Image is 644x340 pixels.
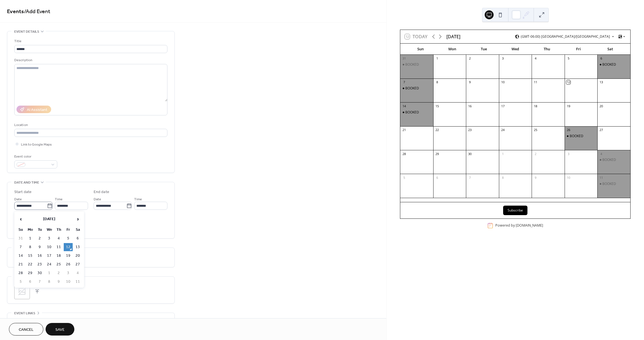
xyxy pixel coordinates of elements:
[435,80,439,84] div: 8
[597,62,630,67] div: BOOKED
[73,269,82,277] td: 4
[26,278,35,286] td: 6
[26,260,35,268] td: 22
[599,175,603,180] div: 11
[565,134,598,139] div: BOOKED
[594,44,626,55] div: Sat
[19,327,34,333] span: Cancel
[405,86,419,91] div: BOOKED
[24,6,50,17] span: / Add Event
[402,80,406,84] div: 7
[533,128,538,132] div: 25
[435,104,439,108] div: 15
[468,44,499,55] div: Tue
[35,260,44,268] td: 23
[64,234,73,242] td: 5
[64,278,73,286] td: 10
[405,110,419,115] div: BOOKED
[26,226,35,234] th: Mo
[602,62,616,67] div: BOOKED
[14,284,30,299] div: ;
[14,310,35,316] span: Event links
[94,196,101,202] span: Date
[402,152,406,156] div: 28
[64,243,73,251] td: 12
[14,122,166,128] div: Location
[602,158,616,162] div: BOOKED
[501,175,505,180] div: 8
[73,226,82,234] th: Sa
[46,323,74,336] button: Save
[602,182,616,186] div: BOOKED
[435,128,439,132] div: 22
[599,80,603,84] div: 13
[400,62,433,67] div: BOOKED
[405,44,436,55] div: Sun
[402,175,406,180] div: 5
[35,234,44,242] td: 2
[563,44,594,55] div: Fri
[54,234,63,242] td: 4
[54,260,63,268] td: 25
[599,128,603,132] div: 27
[134,196,142,202] span: Time
[468,80,472,84] div: 9
[533,152,538,156] div: 2
[501,104,505,108] div: 17
[16,213,25,225] span: ‹
[64,252,73,260] td: 19
[533,175,538,180] div: 9
[468,56,472,61] div: 2
[35,278,44,286] td: 7
[499,44,531,55] div: Wed
[436,44,468,55] div: Mon
[9,323,43,336] button: Cancel
[64,269,73,277] td: 3
[597,158,630,162] div: BOOKED
[531,44,563,55] div: Thu
[14,180,39,186] span: Date and time
[599,152,603,156] div: 4
[495,223,543,228] div: Powered by
[55,327,65,333] span: Save
[16,269,25,277] td: 28
[566,152,570,156] div: 3
[64,260,73,268] td: 26
[7,6,24,17] a: Events
[521,35,610,38] span: (GMT-06:00) [GEOGRAPHIC_DATA]/[GEOGRAPHIC_DATA]
[54,278,63,286] td: 9
[73,243,82,251] td: 13
[14,29,39,35] span: Event details
[405,62,419,67] div: BOOKED
[402,104,406,108] div: 14
[35,243,44,251] td: 9
[54,252,63,260] td: 18
[446,33,460,40] div: [DATE]
[45,252,54,260] td: 17
[599,56,603,61] div: 6
[26,269,35,277] td: 29
[73,252,82,260] td: 20
[14,196,22,202] span: Date
[468,152,472,156] div: 30
[501,128,505,132] div: 24
[566,104,570,108] div: 19
[73,234,82,242] td: 6
[501,80,505,84] div: 10
[16,260,25,268] td: 21
[516,223,543,228] a: [DOMAIN_NAME]
[400,110,433,115] div: BOOKED
[402,128,406,132] div: 21
[501,152,505,156] div: 1
[26,234,35,242] td: 1
[45,234,54,242] td: 3
[14,189,32,195] div: Start date
[16,234,25,242] td: 31
[468,104,472,108] div: 16
[16,243,25,251] td: 7
[566,80,570,84] div: 12
[402,56,406,61] div: 31
[45,226,54,234] th: We
[14,154,56,160] div: Event color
